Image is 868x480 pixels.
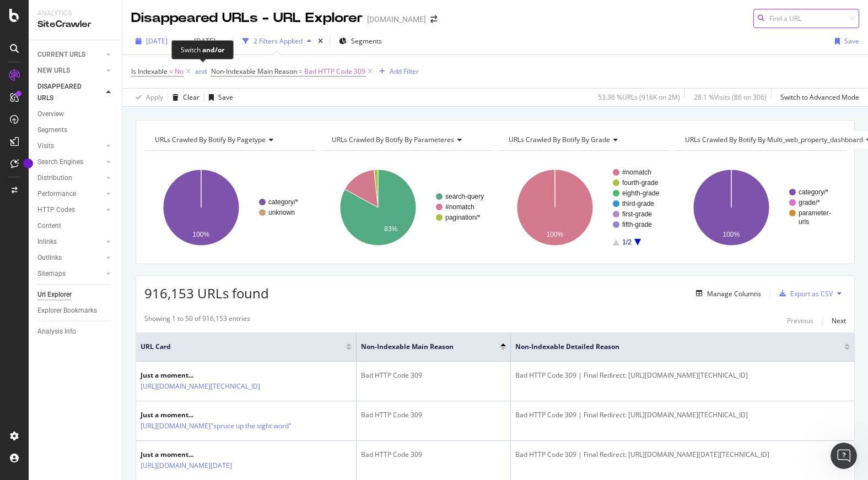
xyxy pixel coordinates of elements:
[37,188,76,200] div: Performance
[37,172,103,184] a: Distribution
[37,289,114,301] a: Url Explorer
[141,421,292,432] a: [URL][DOMAIN_NAME]"spruce up the sight word"
[146,36,168,46] span: 2025 Aug. 24th
[37,49,103,61] a: CURRENT URLS
[202,45,224,54] div: and/or
[37,326,76,337] div: Analysis Info
[799,218,809,226] text: urls
[37,268,103,280] a: Sitemaps
[131,9,363,28] div: Disappeared URLs - URL Explorer
[37,49,85,61] div: CURRENT URLS
[498,160,670,255] svg: A chart.
[141,450,280,460] div: Just a moment...
[622,238,632,246] text: 1/2
[218,92,233,102] div: Save
[361,370,506,380] div: Bad HTTP Code 309
[190,32,229,50] button: [DATE]
[144,314,250,327] div: Showing 1 to 50 of 916,153 entries
[37,252,62,264] div: Outlinks
[622,210,652,218] text: first-grade
[37,124,114,136] a: Segments
[183,92,200,102] div: Clear
[254,36,303,46] div: 2 Filters Applied
[181,45,224,54] div: Switch
[445,193,484,200] text: search-query
[622,221,652,228] text: fifth-grade
[131,32,181,50] button: [DATE]
[37,305,114,317] a: Explorer Bookmarks
[787,314,813,327] button: Previous
[37,81,103,104] a: DISAPPEARED URLS
[37,188,103,200] a: Performance
[238,32,316,50] button: 2 Filters Applied
[37,204,75,216] div: HTTP Codes
[195,67,207,76] div: and
[37,140,103,152] a: Visits
[37,289,72,301] div: Url Explorer
[190,36,215,46] span: 2025 Jul. 13th
[144,160,316,255] svg: A chart.
[37,81,93,104] div: DISAPPEARED URLS
[335,32,386,50] button: Segments
[361,450,506,460] div: Bad HTTP Code 309
[141,370,308,380] div: Just a moment...
[361,410,506,420] div: Bad HTTP Code 309
[37,305,97,317] div: Explorer Bookmarks
[37,236,57,248] div: Inlinks
[146,92,163,102] div: Apply
[23,159,33,168] div: Tooltip anchor
[37,204,103,216] a: HTTP Codes
[37,172,72,184] div: Distribution
[37,65,103,77] a: NEW URLS
[375,65,419,78] button: Add Filter
[430,15,437,23] div: arrow-right-arrow-left
[707,289,761,298] div: Manage Columns
[367,14,426,25] div: [DOMAIN_NAME]
[799,188,828,196] text: category/*
[321,160,493,255] svg: A chart.
[141,460,232,471] a: [URL][DOMAIN_NAME][DATE]
[37,65,70,77] div: NEW URLS
[153,131,306,149] h4: URLs Crawled By Botify By pagetype
[776,89,859,106] button: Switch to Advanced Mode
[694,92,767,102] div: 28.1 % Visits ( 86 on 306 )
[131,67,168,76] span: Is Indexable
[131,89,163,106] button: Apply
[268,198,298,206] text: category/*
[685,135,863,144] span: URLs Crawled By Botify By multi_web_property_dashboard
[181,36,190,46] span: vs
[780,92,859,102] div: Switch to Advanced Mode
[622,200,654,208] text: third-grade
[622,189,660,197] text: eighth-grade
[506,131,660,149] h4: URLs Crawled By Botify By grade
[351,36,382,46] span: Segments
[515,450,850,460] div: Bad HTTP Code 309 | Final Redirect: [URL][DOMAIN_NAME][DATE][TECHNICAL_ID]
[304,64,365,79] span: Bad HTTP Code 309
[141,410,339,420] div: Just a moment...
[195,66,207,77] button: and
[775,285,833,302] button: Export as CSV
[844,36,859,46] div: Save
[787,316,813,325] div: Previous
[390,67,419,76] div: Add Filter
[546,231,563,238] text: 100%
[445,203,475,211] text: #nomatch
[37,124,67,136] div: Segments
[37,140,54,152] div: Visits
[384,225,397,233] text: 83%
[37,18,113,31] div: SiteCrawler
[144,284,269,302] span: 916,153 URLs found
[675,160,846,255] svg: A chart.
[141,381,260,392] a: [URL][DOMAIN_NAME][TECHNICAL_ID]
[37,326,114,337] a: Analysis Info
[37,252,103,264] a: Outlinks
[299,67,303,76] span: =
[211,67,297,76] span: Non-Indexable Main Reason
[37,236,103,248] a: Inlinks
[790,289,833,298] div: Export as CSV
[175,64,184,79] span: No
